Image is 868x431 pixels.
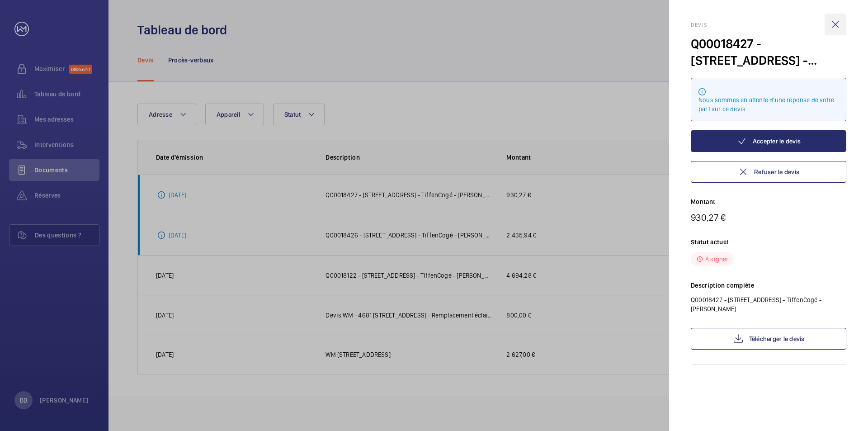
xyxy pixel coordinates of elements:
[691,296,821,313] font: Q00018427 - [STREET_ADDRESS] - TiffenCogé - [PERSON_NAME]
[705,256,728,263] font: À signer
[691,22,708,28] font: Devis
[691,161,846,183] button: Refuser le devis
[691,328,846,350] a: Télécharger le devis
[691,212,726,223] font: 930,27 €
[691,282,754,289] font: Description complète
[691,130,846,152] button: Accepter le devis
[691,198,715,205] font: Montant
[691,238,729,246] font: Statut actuel
[749,335,805,342] font: Télécharger le devis
[753,137,801,145] font: Accepter le devis
[691,36,817,101] font: Q00018427 - [STREET_ADDRESS] - TiffenCogé - [PERSON_NAME]
[698,96,834,113] font: Nous sommes en attente d'une réponse de votre part sur ce devis
[754,168,799,175] font: Refuser le devis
